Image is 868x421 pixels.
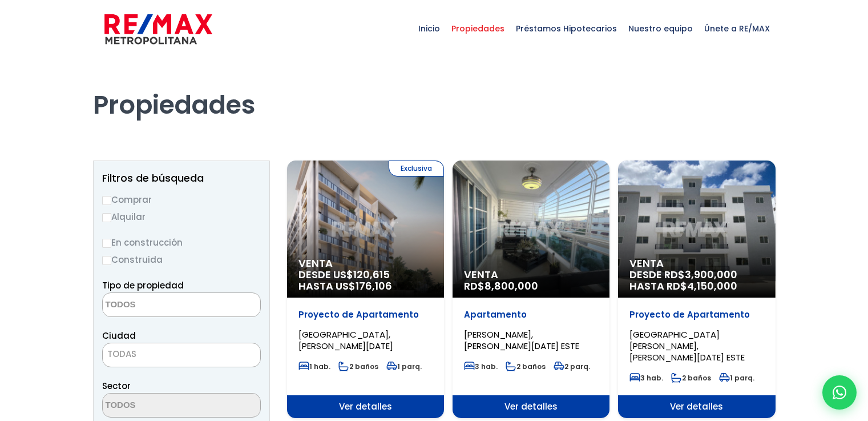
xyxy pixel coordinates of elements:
label: Alquilar [102,210,261,224]
span: Ver detalles [453,395,609,418]
span: Exclusiva [389,161,444,177]
a: Exclusiva Venta DESDE US$120,615 HASTA US$176,106 Proyecto de Apartamento [GEOGRAPHIC_DATA], [PER... [287,161,444,418]
span: Venta [464,269,598,280]
span: 4,150,000 [687,279,737,293]
p: Proyecto de Apartamento [629,309,764,320]
img: remax-metropolitana-logo [104,12,212,46]
input: Construida [102,256,111,265]
span: 2 baños [506,362,546,371]
span: TODAS [102,343,261,367]
span: [GEOGRAPHIC_DATA][PERSON_NAME], [PERSON_NAME][DATE] ESTE [629,328,745,363]
span: 3,900,000 [685,267,737,282]
span: Nuestro equipo [623,11,699,46]
span: Ver detalles [287,395,444,418]
span: 3 hab. [464,362,498,371]
span: 3 hab. [629,373,663,383]
span: [GEOGRAPHIC_DATA], [PERSON_NAME][DATE] [298,328,393,352]
input: En construcción [102,239,111,248]
textarea: Search [103,293,213,318]
span: 2 parq. [554,362,590,371]
span: TODAS [103,346,260,362]
label: En construcción [102,235,261,250]
span: 1 hab. [298,362,330,371]
span: 2 baños [338,362,378,371]
textarea: Search [103,394,213,418]
span: HASTA RD$ [629,280,764,292]
span: HASTA US$ [298,280,433,292]
span: 8,800,000 [485,279,538,293]
span: Ciudad [102,330,136,342]
span: Préstamos Hipotecarios [510,11,623,46]
span: Venta [298,258,433,269]
span: [PERSON_NAME], [PERSON_NAME][DATE] ESTE [464,328,579,352]
span: 2 baños [671,373,711,383]
span: 120,615 [353,267,390,282]
a: Venta DESDE RD$3,900,000 HASTA RD$4,150,000 Proyecto de Apartamento [GEOGRAPHIC_DATA][PERSON_NAME... [618,161,775,418]
p: Apartamento [464,309,598,320]
span: 1 parq. [719,373,754,383]
span: Únete a RE/MAX [699,11,776,46]
span: DESDE US$ [298,269,433,292]
span: DESDE RD$ [629,269,764,292]
input: Alquilar [102,213,111,222]
span: RD$ [464,279,538,293]
span: TODAS [107,348,136,360]
span: Tipo de propiedad [102,279,184,291]
span: Ver detalles [618,395,775,418]
p: Proyecto de Apartamento [298,309,433,320]
span: Venta [629,258,764,269]
span: Inicio [413,11,446,46]
h2: Filtros de búsqueda [102,173,261,184]
span: Propiedades [446,11,510,46]
label: Comprar [102,193,261,207]
span: Sector [102,380,131,392]
input: Comprar [102,196,111,205]
span: 176,106 [356,279,392,293]
h1: Propiedades [93,58,776,121]
label: Construida [102,252,261,267]
span: 1 parq. [386,362,422,371]
a: Venta RD$8,800,000 Apartamento [PERSON_NAME], [PERSON_NAME][DATE] ESTE 3 hab. 2 baños 2 parq. Ver... [453,161,609,418]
